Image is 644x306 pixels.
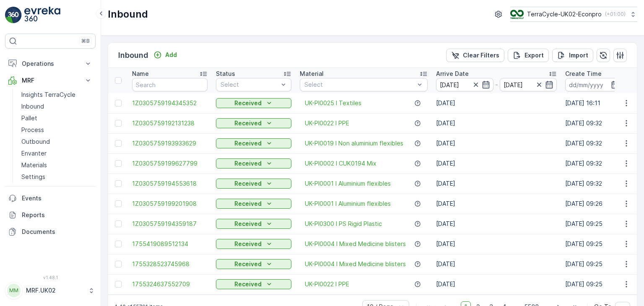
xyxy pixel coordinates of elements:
[300,70,324,78] p: Material
[21,173,45,181] p: Settings
[22,76,79,85] p: MRF
[108,8,148,21] p: Inbound
[132,179,208,188] a: 1Z0305759194553618
[5,72,96,89] button: MRF
[305,200,391,208] a: UK-PI0001 I Aluminium flexibles
[132,200,208,208] a: 1Z0305759199201908
[234,159,262,168] p: Received
[216,70,235,78] p: Status
[132,240,208,248] a: 1755419089512134
[132,119,208,127] a: 1Z0305759192131238
[463,51,499,60] p: Clear Filters
[115,261,122,267] div: Toggle Row Selected
[5,282,96,299] button: MMMRF.UK02
[508,49,549,62] button: Export
[305,139,403,148] a: UK-PI0019 I Non aluminium flexibles
[432,153,561,174] td: [DATE]
[22,60,79,68] p: Operations
[216,239,291,249] button: Received
[565,70,602,78] p: Create Time
[216,158,291,169] button: Received
[234,240,262,248] p: Received
[304,80,415,89] p: Select
[132,159,208,168] a: 1Z0305759199627799
[432,214,561,234] td: [DATE]
[525,51,544,60] p: Export
[115,180,122,187] div: Toggle Row Selected
[305,260,406,268] a: UK-PI0004 I Mixed Medicine blisters
[22,194,92,202] p: Events
[132,78,208,91] input: Search
[216,219,291,229] button: Received
[21,102,44,111] p: Inbound
[132,70,149,78] p: Name
[115,120,122,127] div: Toggle Row Selected
[216,179,291,189] button: Received
[216,138,291,148] button: Received
[21,149,47,158] p: Envanter
[216,118,291,128] button: Received
[81,38,90,44] p: ⌘B
[432,133,561,153] td: [DATE]
[132,99,208,107] a: 1Z0305759194345352
[5,190,96,207] a: Events
[132,220,208,228] a: 1Z0305759194359187
[305,220,382,228] a: UK-PI0300 I PS Rigid Plastic
[552,49,593,62] button: Import
[216,98,291,108] button: Received
[26,286,84,295] p: MRF.UK02
[132,280,208,288] a: 1755324637552709
[605,11,626,18] p: ( +01:00 )
[216,259,291,269] button: Received
[565,78,623,91] input: dd/mm/yyyy
[510,10,524,19] img: terracycle_logo_wKaHoWT.png
[22,228,92,236] p: Documents
[7,284,21,297] div: MM
[165,51,177,59] p: Add
[115,140,122,147] div: Toggle Row Selected
[234,260,262,268] p: Received
[305,240,406,248] a: UK-PI0004 I Mixed Medicine blisters
[432,274,561,294] td: [DATE]
[305,119,349,127] a: UK-PI0022 I PPE
[305,280,349,288] a: UK-PI0022 I PPE
[115,200,122,207] div: Toggle Row Selected
[432,194,561,214] td: [DATE]
[18,159,96,171] a: Materials
[132,260,208,268] span: 1755328523745968
[432,93,561,113] td: [DATE]
[305,99,361,107] a: UK-PI0025 I Textiles
[118,49,148,61] p: Inbound
[569,51,588,60] p: Import
[5,7,22,23] img: logo
[305,179,391,188] a: UK-PI0001 I Aluminium flexibles
[115,281,122,288] div: Toggle Row Selected
[5,223,96,240] a: Documents
[132,139,208,148] span: 1Z0305759193933629
[115,100,122,106] div: Toggle Row Selected
[18,89,96,101] a: Insights TerraCycle
[18,136,96,148] a: Outbound
[432,174,561,194] td: [DATE]
[305,159,377,168] span: UK-PI0002 I CUK0194 Mix
[216,279,291,289] button: Received
[234,99,262,107] p: Received
[21,114,37,122] p: Pallet
[234,139,262,148] p: Received
[24,7,60,23] img: logo_light-DOdMpM7g.png
[21,126,44,134] p: Process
